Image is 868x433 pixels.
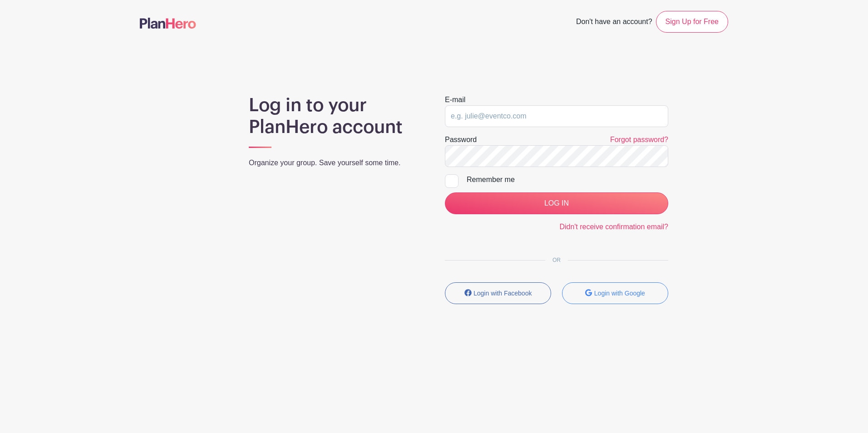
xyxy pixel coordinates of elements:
input: LOG IN [445,192,668,214]
p: Organize your group. Save yourself some time. [249,157,423,168]
span: Don't have an account? [576,13,652,33]
div: Remember me [467,174,668,185]
img: logo-507f7623f17ff9eddc593b1ce0a138ce2505c220e1c5a4e2b4648c50719b7d32.svg [140,18,196,29]
input: e.g. julie@eventco.com [445,105,668,127]
a: Didn't receive confirmation email? [559,223,668,231]
h1: Log in to your PlanHero account [249,94,423,138]
button: Login with Google [562,282,668,304]
a: Sign Up for Free [656,11,728,33]
small: Login with Google [594,290,645,297]
label: Password [445,134,477,145]
label: E-mail [445,94,465,105]
small: Login with Facebook [473,290,532,297]
a: Forgot password? [610,136,668,143]
span: OR [545,257,568,263]
button: Login with Facebook [445,282,551,304]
